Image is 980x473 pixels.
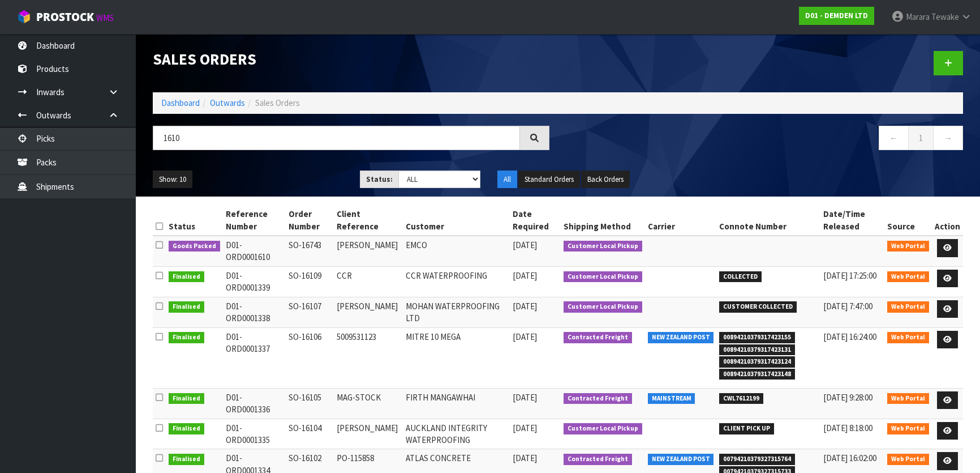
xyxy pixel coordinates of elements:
[719,301,797,313] span: CUSTOMER COLLECTED
[799,7,874,25] a: D01 - DEMDEN LTD
[334,327,403,388] td: 5009531123
[719,423,774,434] span: CLIENT PICK UP
[286,205,333,236] th: Order Number
[210,97,245,108] a: Outwards
[805,11,868,20] strong: D01 - DEMDEN LTD
[645,205,717,236] th: Carrier
[510,205,561,236] th: Date Required
[96,12,114,23] small: WMS
[36,10,94,24] span: ProStock
[403,388,510,419] td: FIRTH MANGAWHAI
[719,344,795,356] span: 00894210379317423131
[719,369,795,380] span: 00894210379317423148
[286,297,333,327] td: SO-16107
[223,388,286,419] td: D01-ORD0001336
[823,423,872,433] span: [DATE] 8:18:00
[908,126,934,150] a: 1
[497,171,517,189] button: All
[334,297,403,327] td: [PERSON_NAME]
[153,171,192,189] button: Show: 10
[518,171,580,189] button: Standard Orders
[564,332,632,343] span: Contracted Freight
[648,393,695,404] span: MAINSTREAM
[169,393,204,404] span: Finalised
[564,241,642,252] span: Customer Local Pickup
[223,327,286,388] td: D01-ORD0001337
[561,205,645,236] th: Shipping Method
[823,453,876,463] span: [DATE] 16:02:00
[887,332,929,343] span: Web Portal
[823,301,872,312] span: [DATE] 7:47:00
[17,10,31,24] img: cube-alt.png
[403,297,510,327] td: MOHAN WATERPROOFING LTD
[906,11,930,22] span: Marara
[334,236,403,266] td: [PERSON_NAME]
[932,205,963,236] th: Action
[403,327,510,388] td: MITRE 10 MEGA
[513,240,537,250] span: [DATE]
[566,126,963,154] nav: Page navigation
[286,419,333,449] td: SO-16104
[887,393,929,404] span: Web Portal
[887,423,929,434] span: Web Portal
[169,271,204,283] span: Finalised
[933,126,963,150] a: →
[820,205,884,236] th: Date/Time Released
[169,332,204,343] span: Finalised
[223,297,286,327] td: D01-ORD0001338
[169,423,204,434] span: Finalised
[513,423,537,433] span: [DATE]
[255,97,300,108] span: Sales Orders
[564,454,632,465] span: Contracted Freight
[887,454,929,465] span: Web Portal
[286,266,333,297] td: SO-16109
[223,419,286,449] td: D01-ORD0001335
[169,301,204,313] span: Finalised
[719,271,762,283] span: COLLECTED
[719,454,795,465] span: 00794210379327315764
[286,388,333,419] td: SO-16105
[153,51,549,68] h1: Sales Orders
[403,236,510,266] td: EMCO
[823,331,876,342] span: [DATE] 16:24:00
[223,236,286,266] td: D01-ORD0001610
[513,270,537,281] span: [DATE]
[823,392,872,403] span: [DATE] 9:28:00
[719,356,795,368] span: 00894210379317423124
[564,301,642,313] span: Customer Local Pickup
[334,205,403,236] th: Client Reference
[513,331,537,342] span: [DATE]
[513,453,537,463] span: [DATE]
[887,241,929,252] span: Web Portal
[334,388,403,419] td: MAG-STOCK
[169,241,220,252] span: Goods Packed
[403,266,510,297] td: CCR WATERPROOFING
[161,97,200,108] a: Dashboard
[334,266,403,297] td: CCR
[719,393,763,404] span: CWL7612199
[513,301,537,312] span: [DATE]
[223,205,286,236] th: Reference Number
[581,171,630,189] button: Back Orders
[884,205,932,236] th: Source
[223,266,286,297] td: D01-ORD0001339
[334,419,403,449] td: [PERSON_NAME]
[286,236,333,266] td: SO-16743
[169,454,204,465] span: Finalised
[513,392,537,403] span: [DATE]
[564,393,632,404] span: Contracted Freight
[286,327,333,388] td: SO-16106
[403,419,510,449] td: AUCKLAND INTEGRITY WATERPROOFING
[887,271,929,283] span: Web Portal
[366,174,393,184] strong: Status:
[166,205,223,236] th: Status
[564,423,642,434] span: Customer Local Pickup
[823,270,876,281] span: [DATE] 17:25:00
[931,11,959,22] span: Tewake
[719,332,795,343] span: 00894210379317423155
[648,332,714,343] span: NEW ZEALAND POST
[879,126,909,150] a: ←
[716,205,820,236] th: Connote Number
[403,205,510,236] th: Customer
[648,454,714,465] span: NEW ZEALAND POST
